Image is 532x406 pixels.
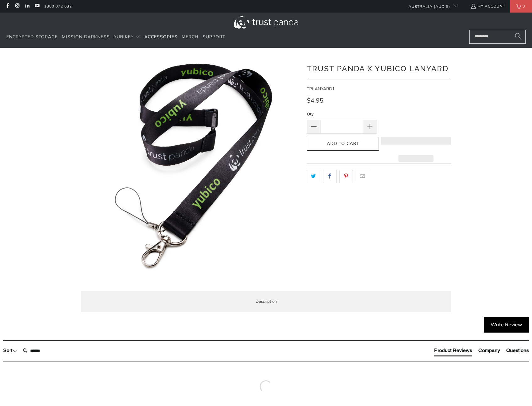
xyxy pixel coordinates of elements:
[20,345,71,357] input: Search
[307,111,377,118] label: Qty
[506,347,529,354] div: Questions
[114,30,140,45] summary: YubiKey
[62,34,110,40] span: Mission Darkness
[182,30,199,45] a: Merch
[81,57,301,277] img: Trust Panda Yubico Lanyard - Trust Panda
[144,30,178,45] a: Accessories
[44,3,72,10] a: 1300 072 632
[307,86,335,92] span: TPLANYARD1
[3,347,17,354] div: Sort
[469,30,526,44] input: Search...
[14,4,20,9] a: Trust Panda Australia on Instagram
[434,347,472,354] div: Product Reviews
[5,4,10,9] a: Trust Panda Australia on Facebook
[313,141,372,147] span: Add to Cart
[510,30,526,44] button: Search
[6,34,58,40] span: Encrypted Storage
[203,34,225,40] span: Support
[24,4,30,9] a: Trust Panda Australia on LinkedIn
[323,170,337,183] a: Share this on Facebook
[34,4,40,9] a: Trust Panda Australia on YouTube
[234,16,298,29] img: Trust Panda Australia
[307,62,451,74] h1: Trust Panda x Yubico Lanyard
[356,170,369,183] a: Email this to a friend
[471,3,505,10] a: My Account
[203,30,225,45] a: Support
[144,34,178,40] span: Accessories
[484,317,529,333] div: Write Review
[434,347,529,360] div: Reviews Tabs
[62,30,110,45] a: Mission Darkness
[6,30,225,45] nav: Translation missing: en.navigation.header.main_nav
[6,30,58,45] a: Encrypted Storage
[182,34,199,40] span: Merch
[307,170,320,183] a: Share this on Twitter
[81,291,451,312] label: Description
[339,170,353,183] a: Share this on Pinterest
[114,34,134,40] span: YubiKey
[307,96,323,105] span: $4.95
[478,347,500,354] div: Company
[307,137,379,151] button: Add to Cart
